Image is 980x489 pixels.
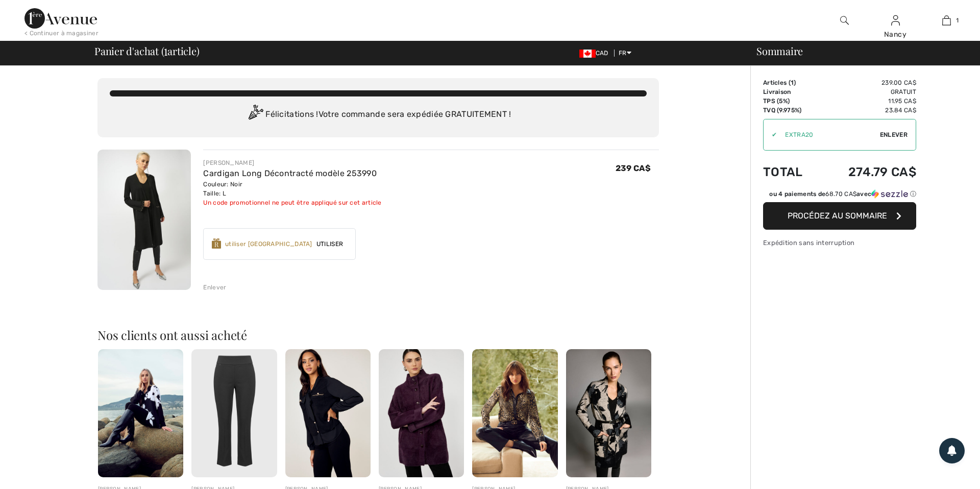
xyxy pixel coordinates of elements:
img: Chemise Imprimé Animal modèle 253782 [472,349,557,477]
button: Procédez au sommaire [763,202,916,230]
div: < Continuer à magasiner [24,29,99,38]
div: Félicitations ! Votre commande sera expédiée GRATUITEMENT ! [110,105,647,125]
td: 274.79 CA$ [819,155,916,189]
a: 1 [921,14,971,27]
div: ✔ [764,130,777,139]
img: Canadian Dollar [579,50,596,58]
span: Enlever [880,130,908,139]
span: 1 [791,79,794,86]
img: Chic Manches Longues Col V modèle 243454 [285,349,371,477]
img: Sezzle [871,189,908,199]
img: Congratulation2.svg [245,105,265,125]
div: Un code promotionnel ne peut être appliqué sur cet article [203,198,381,207]
img: Collier Châle Brodé Floral modèle 253956 [566,349,651,477]
span: Procédez au sommaire [788,211,887,221]
h2: Nos clients ont aussi acheté [97,329,659,341]
img: Cardigan Long Décontracté modèle 253990 [97,150,191,290]
img: Mes infos [891,14,900,27]
span: 1 [956,16,959,25]
div: ou 4 paiements de68.70 CA$avecSezzle Cliquez pour en savoir plus sur Sezzle [763,189,916,202]
img: Reward-Logo.svg [212,238,221,249]
a: Se connecter [891,15,900,25]
img: 1ère Avenue [24,8,97,29]
span: 68.70 CA$ [825,190,856,198]
td: 23.84 CA$ [819,106,916,115]
span: FR [619,50,631,57]
td: Total [763,155,819,189]
td: 11.95 CA$ [819,96,916,106]
span: Panier d'achat ( article) [94,46,200,56]
td: Gratuit [819,87,916,96]
img: Chemise à Fleurs Manches Longues modèle 253814 [98,349,183,477]
td: 239.00 CA$ [819,78,916,87]
td: Livraison [763,87,819,96]
div: Enlever [203,283,226,292]
img: Mon panier [942,14,951,27]
div: ou 4 paiements de avec [769,189,916,199]
img: Pantalon Ajusté Cheville modèle 251256 [191,349,277,477]
span: Utiliser [312,239,347,249]
span: 239 CA$ [616,163,651,173]
input: Code promo [777,119,880,150]
a: Cardigan Long Décontracté modèle 253990 [203,168,377,178]
div: utiliser [GEOGRAPHIC_DATA] [225,239,312,249]
span: 1 [164,43,167,57]
img: Veste Col Mandarin modèle 253880 [379,349,464,477]
div: Nancy [870,29,920,40]
td: Articles ( ) [763,78,819,87]
div: Expédition sans interruption [763,238,916,248]
div: [PERSON_NAME] [203,158,381,167]
td: TVQ (9.975%) [763,106,819,115]
span: CAD [579,50,612,57]
td: TPS (5%) [763,96,819,106]
div: Couleur: Noir Taille: L [203,180,381,198]
div: Sommaire [744,46,974,56]
img: recherche [840,14,849,27]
